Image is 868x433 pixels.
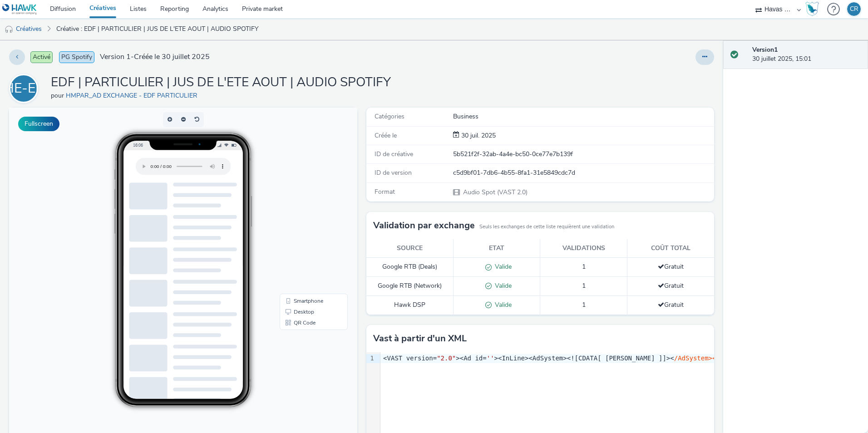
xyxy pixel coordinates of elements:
[366,295,454,315] td: Hawk DSP
[51,74,391,91] h1: EDF | PARTICULIER | JUS DE L'ETE AOUT | AUDIO SPOTIFY
[627,239,715,258] th: Coût total
[487,354,494,362] span: ''
[582,281,586,290] span: 1
[366,258,454,277] td: Google RTB (Deals)
[375,112,404,121] span: Catégories
[453,168,713,177] div: c5d9bf01-7db6-4b55-8fa1-31e5849cdc7d
[453,239,540,258] th: Etat
[658,281,684,290] span: Gratuit
[752,45,861,64] div: 30 juillet 2025, 15:01
[479,223,614,231] small: Seuls les exchanges de cette liste requièrent une validation
[752,45,778,54] strong: Version 1
[9,84,42,93] a: HE-EP
[492,300,512,309] span: Valide
[5,25,14,34] img: audio
[459,131,496,140] span: 30 juil. 2025
[272,188,337,199] li: Smartphone
[453,112,713,121] div: Business
[272,210,337,221] li: QR Code
[582,300,586,309] span: 1
[373,219,475,232] h3: Validation par exchange
[674,354,843,362] span: /AdSystem><AdTitle><![CDATA[ Test_Hawk ]]></
[459,131,496,140] div: Création 30 juillet 2025, 15:01
[2,4,37,15] img: undefined Logo
[366,239,454,258] th: Source
[658,300,684,309] span: Gratuit
[59,51,94,63] span: PG Spotify
[805,2,819,16] img: Hawk Academy
[4,76,44,101] div: HE-EP
[492,262,512,271] span: Valide
[492,281,512,290] span: Valide
[462,188,528,197] span: Audio Spot (VAST 2.0)
[582,262,586,271] span: 1
[66,91,201,100] a: HMPAR_AD EXCHANGE - EDF PARTICULIER
[805,2,823,16] a: Hawk Academy
[366,277,454,296] td: Google RTB (Network)
[375,150,413,158] span: ID de créative
[437,354,456,362] span: "2.0"
[18,117,59,131] button: Fullscreen
[850,2,858,16] div: CR
[285,212,306,218] span: QR Code
[373,332,467,345] h3: Vast à partir d'un XML
[658,262,684,271] span: Gratuit
[453,150,713,159] div: 5b521f2f-32ab-4a4e-bc50-0ce77e7b139f
[285,202,305,207] span: Desktop
[51,91,66,100] span: pour
[375,131,397,140] span: Créée le
[30,51,53,63] span: Activé
[272,199,337,210] li: Desktop
[375,187,395,196] span: Format
[52,18,263,40] a: Créative : EDF | PARTICULIER | JUS DE L'ETE AOUT | AUDIO SPOTIFY
[375,168,412,177] span: ID de version
[285,191,314,196] span: Smartphone
[366,354,375,363] div: 1
[100,52,210,62] span: Version 1 - Créée le 30 juillet 2025
[540,239,627,258] th: Validations
[124,35,134,40] span: 16:06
